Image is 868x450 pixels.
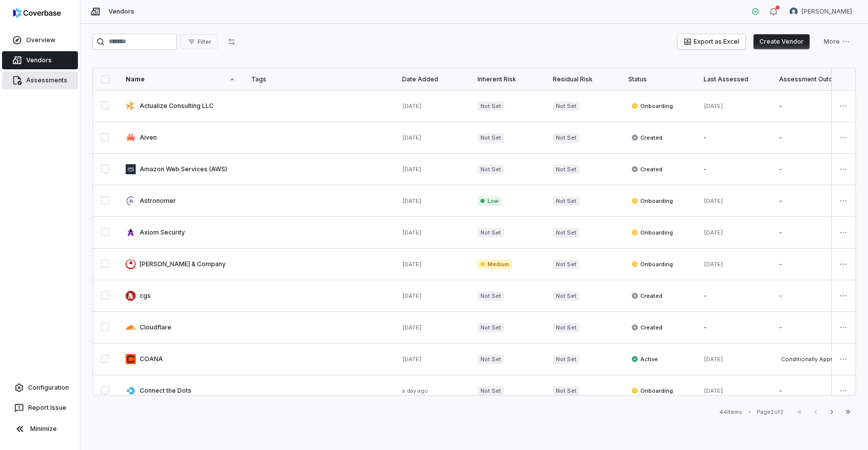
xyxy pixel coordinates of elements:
[402,134,422,141] span: [DATE]
[771,375,846,407] td: -
[477,355,504,364] span: Not Set
[2,31,78,49] a: Overview
[4,419,76,439] button: Minimize
[477,133,504,143] span: Not Set
[704,197,723,204] span: [DATE]
[704,261,723,268] span: [DATE]
[402,261,422,268] span: [DATE]
[553,196,580,206] span: Not Set
[748,408,751,415] div: •
[631,165,662,173] span: Created
[631,229,673,237] span: Onboarding
[704,387,723,394] span: [DATE]
[790,8,798,16] img: Tomo Majima avatar
[628,75,688,83] div: Status
[181,34,218,49] button: Filter
[771,312,846,344] td: -
[126,75,235,83] div: Name
[402,356,422,363] span: [DATE]
[696,280,771,312] td: -
[771,154,846,185] td: -
[477,165,504,174] span: Not Set
[631,387,673,395] span: Onboarding
[477,75,537,83] div: Inherent Risk
[631,260,673,268] span: Onboarding
[13,8,61,18] img: logo-D7KZi-bG.svg
[704,229,723,236] span: [DATE]
[771,185,846,217] td: -
[678,34,745,49] button: Export as Excel
[553,323,580,332] span: Not Set
[818,34,856,49] button: More
[402,75,461,83] div: Date Added
[771,217,846,249] td: -
[402,197,422,204] span: [DATE]
[696,312,771,344] td: -
[4,379,76,397] a: Configuration
[109,8,134,16] span: Vendors
[553,260,580,269] span: Not Set
[402,166,422,173] span: [DATE]
[719,408,742,416] div: 44 items
[771,249,846,280] td: -
[631,355,658,363] span: Active
[771,280,846,312] td: -
[402,292,422,299] span: [DATE]
[802,8,852,16] span: [PERSON_NAME]
[477,228,504,238] span: Not Set
[753,34,810,49] button: Create Vendor
[402,102,422,109] span: [DATE]
[704,75,763,83] div: Last Assessed
[477,260,512,269] span: Medium
[784,4,858,19] button: Tomo Majima avatar[PERSON_NAME]
[553,75,612,83] div: Residual Risk
[631,102,673,110] span: Onboarding
[771,90,846,122] td: -
[631,292,662,300] span: Created
[198,38,211,46] span: Filter
[4,399,76,417] button: Report Issue
[553,165,580,174] span: Not Set
[553,101,580,111] span: Not Set
[477,101,504,111] span: Not Set
[779,75,838,83] div: Assessment Outcome
[477,291,504,301] span: Not Set
[631,323,662,331] span: Created
[553,133,580,143] span: Not Set
[2,51,78,69] a: Vendors
[477,386,504,396] span: Not Set
[402,229,422,236] span: [DATE]
[696,154,771,185] td: -
[631,134,662,142] span: Created
[704,356,723,363] span: [DATE]
[757,408,784,416] div: Page 1 of 2
[251,75,386,83] div: Tags
[553,355,580,364] span: Not Set
[696,122,771,154] td: -
[477,323,504,332] span: Not Set
[477,196,502,206] span: Low
[704,102,723,109] span: [DATE]
[553,228,580,238] span: Not Set
[402,324,422,331] span: [DATE]
[402,387,428,394] span: a day ago
[631,197,673,205] span: Onboarding
[553,386,580,396] span: Not Set
[2,71,78,89] a: Assessments
[771,122,846,154] td: -
[553,291,580,301] span: Not Set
